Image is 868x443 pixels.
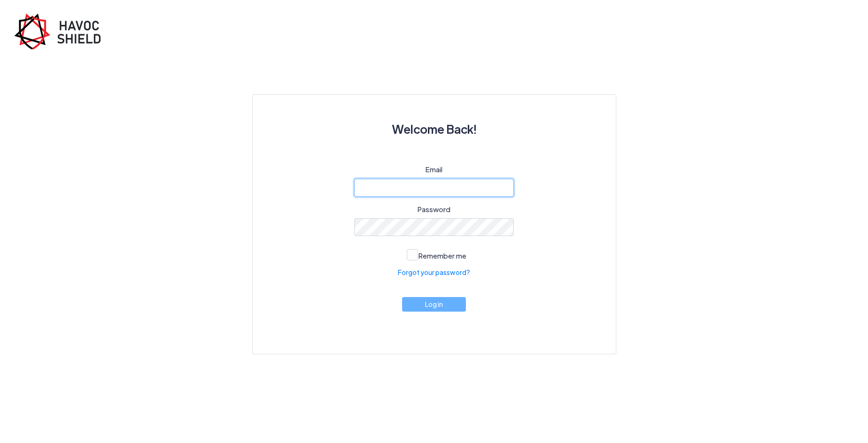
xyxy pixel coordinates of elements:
img: havoc-shield-register-logo.png [14,13,108,49]
button: Log in [402,297,466,312]
label: Email [426,164,442,175]
a: Forgot your password? [398,267,470,277]
span: Remember me [419,251,466,260]
h3: Welcome Back! [275,117,593,141]
label: Password [418,204,450,215]
iframe: Chat Widget [707,342,868,443]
